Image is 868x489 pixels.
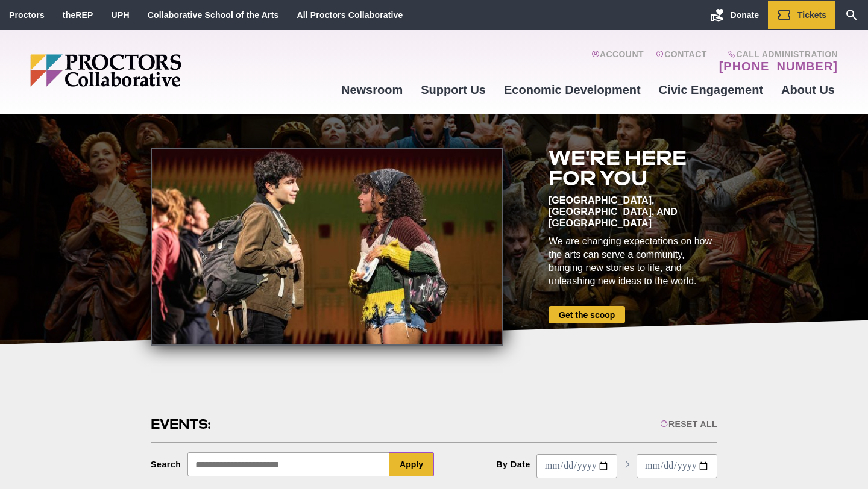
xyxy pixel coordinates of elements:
[30,54,274,87] img: Proctors logo
[496,459,530,469] div: By Date
[389,452,434,476] button: Apply
[148,10,279,20] a: Collaborative School of the Arts
[549,235,717,288] div: We are changing expectations on how the arts can serve a community, bringing new stories to life,...
[151,459,181,469] div: Search
[797,10,826,20] span: Tickets
[701,1,768,29] a: Donate
[549,195,717,229] div: [GEOGRAPHIC_DATA], [GEOGRAPHIC_DATA], and [GEOGRAPHIC_DATA]
[719,59,838,73] a: [PHONE_NUMBER]
[549,148,717,188] h2: We're here for you
[332,73,412,106] a: Newsroom
[660,419,717,429] div: Reset All
[297,10,403,20] a: All Proctors Collaborative
[112,10,130,20] a: UPH
[835,1,868,29] a: Search
[715,49,838,59] span: Call Administration
[495,73,650,106] a: Economic Development
[731,10,759,20] span: Donate
[9,10,45,20] a: Proctors
[63,10,93,20] a: theREP
[151,415,213,434] h2: Events:
[549,306,625,323] a: Get the scoop
[650,73,772,106] a: Civic Engagement
[768,1,835,29] a: Tickets
[656,49,707,73] a: Contact
[412,73,495,106] a: Support Us
[591,49,644,73] a: Account
[772,73,844,106] a: About Us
